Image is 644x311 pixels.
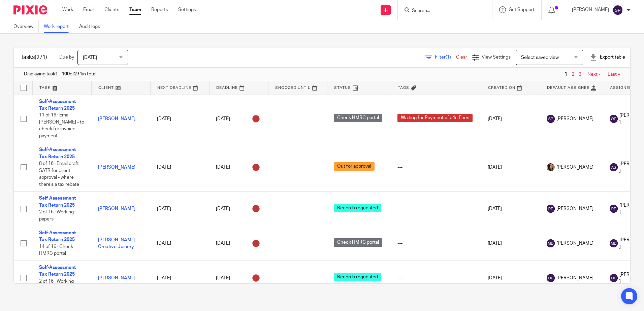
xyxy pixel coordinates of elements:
img: svg%3E [610,115,618,123]
div: [DATE] [216,273,261,283]
div: --- [397,275,474,281]
span: Check HMRC portal [334,114,382,122]
a: Self-Assessment Tax Return 2025 [39,99,76,111]
a: Work report [44,20,74,33]
img: svg%3E [547,239,555,247]
span: [PERSON_NAME] [556,205,593,212]
img: svg%3E [547,274,555,282]
div: --- [397,164,474,171]
span: 2 of 16 · Working papers [39,279,74,291]
span: Displaying task of in total [24,71,96,77]
a: [PERSON_NAME] [98,165,135,170]
a: [PERSON_NAME] Creative Joinery [98,238,135,249]
a: Self-Assessment Tax Return 2025 [39,231,76,242]
b: 1 - 100 [55,72,70,76]
a: Clients [104,6,119,13]
a: Audit logs [79,20,105,33]
span: 11 of 16 · Email [PERSON_NAME] - to check for invoice payment [39,113,84,138]
span: Get Support [509,7,535,12]
span: [PERSON_NAME] [556,275,593,281]
h1: Tasks [21,54,47,61]
div: [DATE] [216,162,261,173]
a: 3 [579,72,581,77]
div: [DATE] [216,113,261,124]
a: Self-Assessment Tax Return 2025 [39,147,76,159]
td: [DATE] [481,95,540,143]
p: [PERSON_NAME] [572,6,609,13]
img: svg%3E [610,274,618,282]
img: svg%3E [547,115,555,123]
div: [DATE] [216,238,261,249]
td: [DATE] [481,143,540,192]
span: [DATE] [83,55,97,60]
span: Records requested [334,273,381,281]
span: [PERSON_NAME] [556,240,593,247]
img: Pixie [13,5,47,14]
a: Settings [178,6,196,13]
a: Clear [456,55,467,60]
td: [DATE] [150,226,209,261]
b: 271 [74,72,82,76]
a: Email [83,6,94,13]
a: [PERSON_NAME] [98,206,135,211]
span: View Settings [482,55,511,60]
span: (1) [446,55,451,60]
a: [PERSON_NAME] [98,276,135,280]
img: DSC_4833.jpg [547,163,555,171]
input: Search [411,8,472,14]
td: [DATE] [481,261,540,295]
a: Work [62,6,73,13]
span: Records requested [334,204,381,212]
td: [DATE] [481,226,540,261]
span: [PERSON_NAME] [556,115,593,122]
a: Next › [587,72,600,77]
p: Due by [59,54,74,61]
nav: pager [563,72,620,77]
td: [DATE] [150,192,209,226]
a: Team [129,6,141,13]
span: Tags [398,86,409,90]
div: --- [397,205,474,212]
span: Waiting for Payment of a4c Fees [397,114,473,122]
img: svg%3E [610,205,618,213]
td: [DATE] [150,261,209,295]
div: --- [397,240,474,247]
span: Select saved view [521,55,559,60]
span: [PERSON_NAME] [556,164,593,171]
a: Self-Assessment Tax Return 2025 [39,265,76,277]
a: Self-Assessment Tax Return 2025 [39,196,76,207]
span: Out for approval [334,162,375,171]
img: svg%3E [610,163,618,171]
img: svg%3E [612,5,623,15]
img: svg%3E [547,205,555,213]
span: (271) [35,55,47,60]
div: Export table [590,54,625,61]
td: [DATE] [481,192,540,226]
td: [DATE] [150,95,209,143]
div: [DATE] [216,203,261,214]
a: Overview [13,20,39,33]
span: 8 of 16 · Email draft SATR for client approval - where there's a tax rebate [39,161,79,187]
a: Last » [608,72,620,77]
img: svg%3E [610,239,618,247]
span: 2 of 16 · Working papers [39,210,74,221]
span: 1 [563,70,569,78]
span: Check HMRC portal [334,238,382,247]
a: Reports [151,6,168,13]
a: [PERSON_NAME] [98,116,135,121]
td: [DATE] [150,143,209,192]
span: 14 of 16 · Check HMRC portal [39,244,73,256]
a: 2 [572,72,574,77]
span: Filter [435,55,456,60]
